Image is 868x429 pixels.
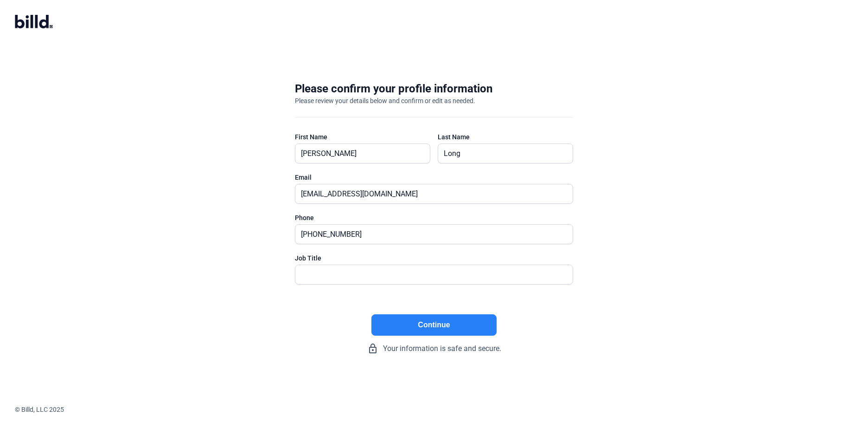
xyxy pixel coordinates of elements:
[371,314,497,336] button: Continue
[295,225,562,244] input: (XXX) XXX-XXXX
[295,81,492,96] div: Please confirm your profile information
[438,132,573,142] div: Last Name
[295,96,475,105] div: Please review your details below and confirm or edit as needed.
[295,213,573,222] div: Phone
[15,405,868,414] div: © Billd, LLC 2025
[295,253,573,263] div: Job Title
[295,173,573,182] div: Email
[295,343,573,354] div: Your information is safe and secure.
[367,343,378,354] mat-icon: lock_outline
[295,132,430,142] div: First Name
